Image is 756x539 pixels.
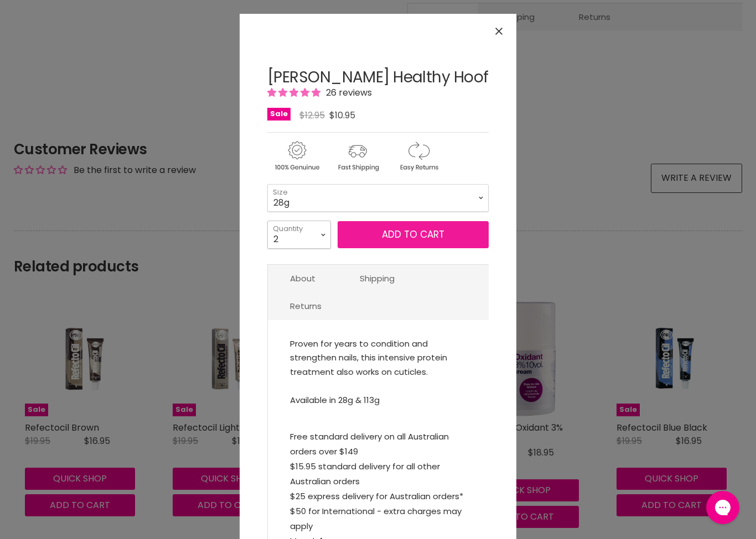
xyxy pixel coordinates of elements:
img: genuine.gif [267,139,326,173]
select: Quantity [267,221,331,248]
button: Close [487,19,511,43]
a: Returns [268,292,344,320]
span: $10.95 [329,109,355,122]
span: 26 reviews [323,86,372,99]
iframe: Gorgias live chat messenger [701,487,745,528]
span: 4.88 stars [267,86,323,99]
span: Add to cart [382,228,444,241]
span: Sale [267,108,291,121]
div: Proven for years to condition and strengthen nails, this intensive protein treatment also works o... [290,337,467,407]
button: Add to cart [338,221,489,249]
a: About [268,265,338,292]
img: returns.gif [389,139,448,173]
span: $12.95 [299,109,325,122]
a: [PERSON_NAME] Healthy Hoof [267,66,488,88]
a: Shipping [338,265,417,292]
img: shipping.gif [328,139,387,173]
